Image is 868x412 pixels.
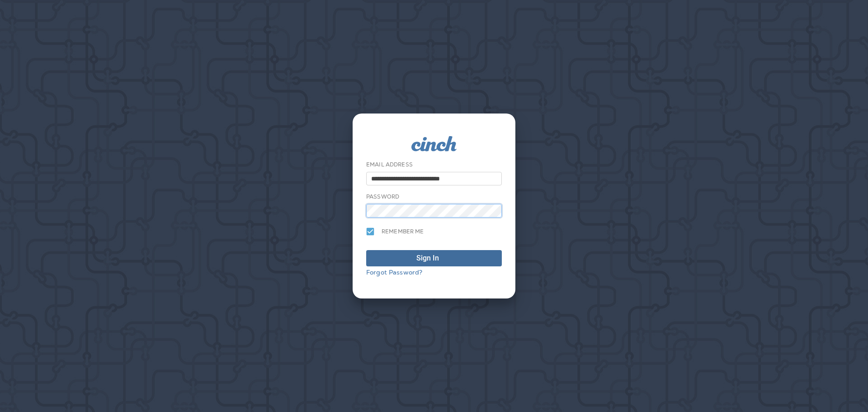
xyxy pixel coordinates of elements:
[366,193,399,200] label: Password
[366,161,413,168] label: Email Address
[366,250,502,266] button: Sign In
[416,253,439,264] div: Sign In
[366,268,422,276] a: Forgot Password?
[382,228,424,235] span: Remember me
